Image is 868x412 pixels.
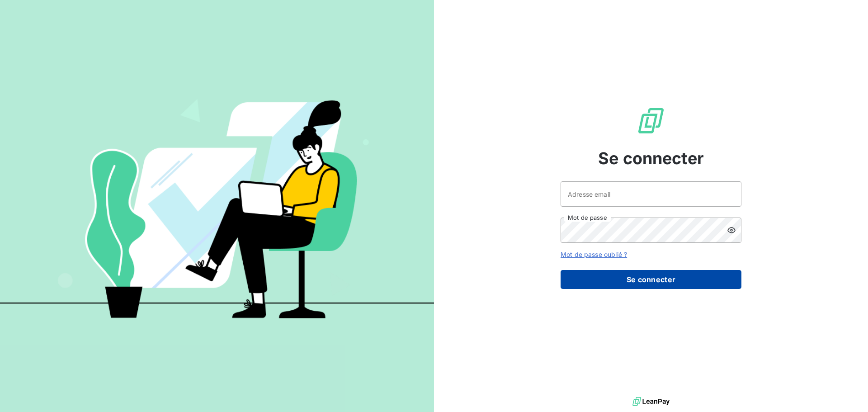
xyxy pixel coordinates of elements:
[632,395,670,408] img: logo
[561,181,741,207] input: placeholder
[598,146,704,170] span: Se connecter
[637,106,665,135] img: Logo LeanPay
[561,270,741,289] button: Se connecter
[561,251,627,258] a: Mot de passe oublié ?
